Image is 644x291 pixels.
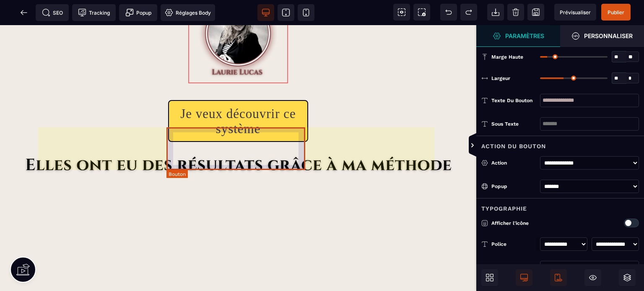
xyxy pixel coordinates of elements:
span: SEO [42,8,63,17]
div: Sous texte [491,120,536,128]
span: Prévisualiser [560,9,591,15]
div: Popup [491,182,536,191]
span: Voir tablette [278,4,294,21]
span: Largeur [491,75,510,82]
span: Importer [487,4,504,21]
div: Graisse [491,263,536,272]
span: Rétablir [460,4,477,21]
p: Afficher l'icône [481,219,586,227]
span: Ouvrir le gestionnaire de styles [476,25,560,47]
span: Aperçu [554,4,596,21]
span: Défaire [440,4,457,21]
span: Réglages Body [165,8,211,17]
span: Retour [16,4,32,21]
span: Voir bureau [257,4,274,21]
span: Marge haute [491,54,523,60]
img: 050c78362420549a7d8620a68c94c432_Ils_ont_eu_des_r%C3%A9sultats_gr%C3%A2ce_%C3%A0_ma_m%C3%A9thode.png [13,129,464,153]
span: Voir les composants [393,4,410,21]
div: Action [491,159,536,167]
div: Action du bouton [476,136,644,151]
span: Ouvrir les blocs [481,269,498,286]
span: Nettoyage [507,4,524,21]
span: Métadata SEO [36,4,69,21]
span: Tracking [78,8,110,17]
span: Favicon [161,4,215,21]
div: Typographie [476,198,644,214]
span: Popup [125,8,151,17]
span: Masquer le bloc [584,269,601,286]
span: Voir mobile [298,4,314,21]
span: Publier [608,9,624,15]
span: Créer une alerte modale [119,4,157,21]
span: Afficher les vues [476,133,485,158]
strong: Paramètres [505,33,544,39]
span: Ouvrir le gestionnaire de styles [560,25,644,47]
strong: Personnaliser [584,33,633,39]
span: Afficher le desktop [516,269,532,286]
span: Code de suivi [72,4,116,21]
span: Ouvrir les calques [619,269,636,286]
button: Je veux découvrir ce système [168,75,309,117]
span: Afficher le mobile [550,269,567,286]
span: Enregistrer le contenu [601,4,631,21]
div: Texte du bouton [491,96,536,105]
span: Enregistrer [527,4,544,21]
span: Capture d'écran [413,4,430,21]
div: Police [491,240,536,248]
